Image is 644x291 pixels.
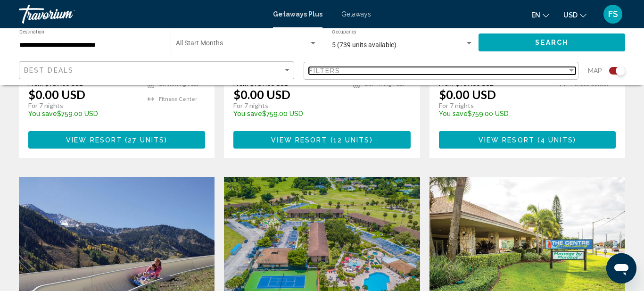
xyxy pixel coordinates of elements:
[233,87,290,101] p: $0.00 USD
[608,9,618,19] span: FS
[271,136,327,144] span: View Resort
[128,136,165,144] span: 27 units
[601,4,625,24] button: User Menu
[563,8,586,22] button: Change currency
[439,131,616,149] button: View Resort(4 units)
[332,41,396,49] span: 5 (739 units available)
[439,110,550,117] p: $759.00 USD
[233,110,343,117] p: $759.00 USD
[341,10,371,18] a: Getaways
[19,5,264,24] a: Travorium
[588,64,602,77] span: Map
[233,131,410,149] button: View Resort(12 units)
[233,101,343,110] p: For 7 nights
[233,110,262,117] span: You save
[28,110,57,117] span: You save
[540,136,573,144] span: 4 units
[535,136,576,144] span: ( )
[273,10,322,18] a: Getaways Plus
[439,101,550,110] p: For 7 nights
[28,110,138,117] p: $759.00 USD
[66,136,122,144] span: View Resort
[439,87,496,101] p: $0.00 USD
[479,33,626,51] button: Search
[24,67,291,75] mat-select: Sort by
[159,96,197,102] span: Fitness Center
[304,61,579,81] button: Filter
[327,136,372,144] span: ( )
[122,136,167,144] span: ( )
[563,11,578,19] span: USD
[24,67,74,74] span: Best Deals
[531,8,549,22] button: Change language
[28,131,205,149] button: View Resort(27 units)
[28,101,138,110] p: For 7 nights
[479,136,535,144] span: View Resort
[606,253,636,283] iframe: Button to launch messaging window
[531,11,540,19] span: en
[535,39,568,47] span: Search
[333,136,370,144] span: 12 units
[28,87,85,101] p: $0.00 USD
[439,110,468,117] span: You save
[309,67,341,75] span: Filters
